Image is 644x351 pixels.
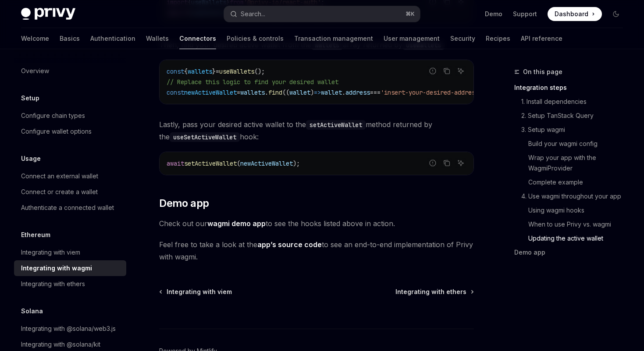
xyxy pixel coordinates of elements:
[450,28,475,49] a: Security
[486,28,510,49] a: Recipes
[167,160,184,167] span: await
[21,230,50,240] h5: Ethereum
[21,93,39,103] h5: Setup
[514,123,630,137] a: 3. Setup wagmi
[395,287,466,296] span: Integrating with ethers
[188,67,212,75] span: wallets
[170,132,240,142] code: useSetActiveWallet
[485,10,502,18] a: Demo
[314,89,321,96] span: =>
[294,28,373,49] a: Transaction management
[241,9,265,19] div: Search...
[14,245,126,260] a: Integrating with viem
[514,217,630,231] a: When to use Privy vs. wagmi
[523,67,562,77] span: On this page
[306,120,366,130] code: setActiveWallet
[60,28,80,49] a: Basics
[21,323,116,334] div: Integrating with @solana/web3.js
[345,89,370,96] span: address
[21,171,98,181] div: Connect an external wallet
[240,160,293,167] span: newActiveWallet
[395,287,473,296] a: Integrating with ethers
[159,217,474,230] span: Check out our to see the hooks listed above in action.
[207,219,266,228] a: wagmi demo app
[160,287,232,296] a: Integrating with viem
[289,89,310,96] span: wallet
[21,306,43,316] h5: Solana
[268,89,282,96] span: find
[514,137,630,151] a: Build your wagmi config
[282,89,289,96] span: ((
[441,157,452,169] button: Copy the contents from the code block
[514,189,630,203] a: 4. Use wagmi throughout your app
[402,40,445,50] code: useWallets
[167,287,232,296] span: Integrating with viem
[159,238,474,263] span: Feel free to take a look at the to see an end-to-end implementation of Privy with wagmi.
[14,124,126,139] a: Configure wallet options
[310,89,314,96] span: )
[184,160,237,167] span: setActiveWallet
[227,28,284,49] a: Policies & controls
[14,108,126,124] a: Configure chain types
[513,10,537,18] a: Support
[14,184,126,200] a: Connect or create a wallet
[14,260,126,276] a: Integrating with wagmi
[406,11,415,18] span: ⌘ K
[167,89,184,96] span: const
[441,65,452,77] button: Copy the contents from the code block
[14,200,126,216] a: Authenticate a connected wallet
[146,28,169,49] a: Wallets
[14,276,126,292] a: Integrating with ethers
[455,65,466,77] button: Ask AI
[370,89,381,96] span: ===
[21,187,98,197] div: Connect or create a wallet
[21,339,100,350] div: Integrating with @solana/kit
[219,67,254,75] span: useWallets
[21,153,41,164] h5: Usage
[342,89,345,96] span: .
[514,95,630,109] a: 1. Install dependencies
[427,157,438,169] button: Report incorrect code
[179,28,216,49] a: Connectors
[609,7,623,21] button: Toggle dark mode
[159,118,474,143] span: Lastly, pass your desired active wallet to the method returned by the hook:
[514,203,630,217] a: Using wagmi hooks
[455,157,466,169] button: Ask AI
[159,196,209,210] span: Demo app
[514,231,630,245] a: Updating the active wallet
[237,160,240,167] span: (
[167,78,338,86] span: // Replace this logic to find your desired wallet
[254,67,265,75] span: ();
[548,7,602,21] a: Dashboard
[514,109,630,123] a: 2. Setup TanStack Query
[21,247,80,258] div: Integrating with viem
[555,10,588,18] span: Dashboard
[21,110,85,121] div: Configure chain types
[21,126,92,137] div: Configure wallet options
[381,89,482,96] span: 'insert-your-desired-address'
[240,89,265,96] span: wallets
[514,245,630,259] a: Demo app
[293,160,300,167] span: );
[237,89,240,96] span: =
[321,89,342,96] span: wallet
[21,66,49,76] div: Overview
[384,28,440,49] a: User management
[21,263,92,273] div: Integrating with wagmi
[514,151,630,175] a: Wrap your app with the WagmiProvider
[21,28,49,49] a: Welcome
[427,65,438,77] button: Report incorrect code
[14,63,126,79] a: Overview
[514,175,630,189] a: Complete example
[184,89,237,96] span: newActiveWallet
[311,40,343,50] code: wallets
[21,279,85,289] div: Integrating with ethers
[14,168,126,184] a: Connect an external wallet
[224,6,420,22] button: Open search
[216,67,219,75] span: =
[212,67,216,75] span: }
[167,67,184,75] span: const
[14,321,126,337] a: Integrating with @solana/web3.js
[21,202,114,213] div: Authenticate a connected wallet
[514,81,630,95] a: Integration steps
